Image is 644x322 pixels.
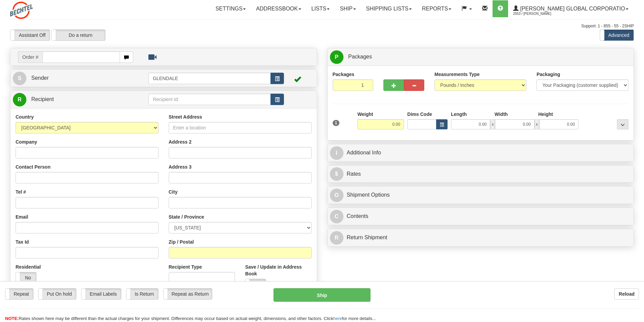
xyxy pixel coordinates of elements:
[330,210,343,223] span: C
[251,0,306,17] a: Addressbook
[333,120,340,126] span: 1
[245,264,311,277] label: Save / Update in Address Book
[417,0,456,17] a: Reports
[330,231,631,245] a: RReturn Shipment
[330,146,631,160] a: IAdditional Info
[18,51,42,63] span: Order #
[357,111,373,118] label: Weight
[16,272,36,283] label: No
[333,71,355,78] label: Packages
[330,167,343,181] span: $
[13,93,26,106] span: R
[164,289,212,299] label: Repeat as Return
[519,6,625,11] span: [PERSON_NAME] Global Corporatio
[330,167,631,181] a: $Rates
[330,50,631,64] a: P Packages
[10,2,33,19] img: logo2553.jpg
[330,231,343,245] span: R
[81,289,121,299] label: Email Labels
[169,239,194,245] label: Zip / Postal
[306,0,335,17] a: Lists
[13,72,26,85] span: S
[538,111,553,118] label: Height
[16,264,41,270] label: Residential
[52,30,105,41] label: Do a return
[169,164,192,170] label: Address 3
[617,119,628,129] div: ...
[31,96,54,102] span: Recipient
[348,54,372,59] span: Packages
[245,279,266,290] label: No
[508,0,634,17] a: [PERSON_NAME] Global Corporatio 2553 / [PERSON_NAME]
[148,94,271,105] input: Recipient Id
[39,289,76,299] label: Put On hold
[614,288,639,300] button: Reload
[169,189,177,195] label: City
[10,30,50,41] label: Assistant Off
[534,119,539,129] span: x
[31,75,49,81] span: Sender
[13,71,148,85] a: S Sender
[16,164,50,170] label: Contact Person
[330,50,343,64] span: P
[169,139,192,145] label: Address 2
[169,214,204,220] label: State / Province
[16,139,37,145] label: Company
[495,111,508,118] label: Width
[330,189,343,202] span: O
[5,316,19,321] span: NOTE:
[5,289,33,299] label: Repeat
[335,0,361,17] a: Ship
[16,189,26,195] label: Tel #
[513,10,564,17] span: 2553 / [PERSON_NAME]
[600,30,634,41] label: Advanced
[451,111,467,118] label: Length
[210,0,251,17] a: Settings
[273,288,371,302] button: Ship
[361,0,417,17] a: Shipping lists
[330,209,631,223] a: CContents
[333,316,342,321] a: here
[169,264,202,270] label: Recipient Type
[536,71,560,78] label: Packaging
[16,214,28,220] label: Email
[330,188,631,202] a: OShipment Options
[330,146,343,160] span: I
[169,114,202,120] label: Street Address
[16,239,29,245] label: Tax Id
[10,23,634,29] div: Support: 1 - 855 - 55 - 2SHIP
[13,93,134,106] a: R Recipient
[148,73,271,84] input: Sender Id
[407,111,432,118] label: Dims Code
[16,114,34,120] label: Country
[169,122,312,133] input: Enter a location
[619,291,635,297] b: Reload
[490,119,495,129] span: x
[434,71,480,78] label: Measurements Type
[126,289,158,299] label: Is Return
